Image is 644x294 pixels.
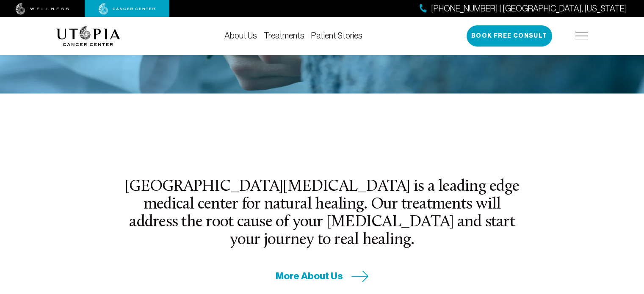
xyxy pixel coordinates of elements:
span: More About Us [276,269,343,283]
a: About Us [224,31,257,40]
img: cancer center [99,3,155,15]
a: Treatments [264,31,304,40]
a: Patient Stories [311,31,362,40]
img: wellness [16,3,69,15]
span: [PHONE_NUMBER] | [GEOGRAPHIC_DATA], [US_STATE] [431,3,627,15]
img: icon-hamburger [575,33,588,39]
button: Book Free Consult [467,25,552,47]
a: [PHONE_NUMBER] | [GEOGRAPHIC_DATA], [US_STATE] [420,3,627,15]
a: More About Us [276,269,369,283]
h2: [GEOGRAPHIC_DATA][MEDICAL_DATA] is a leading edge medical center for natural healing. Our treatme... [124,178,520,250]
img: logo [56,26,120,46]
